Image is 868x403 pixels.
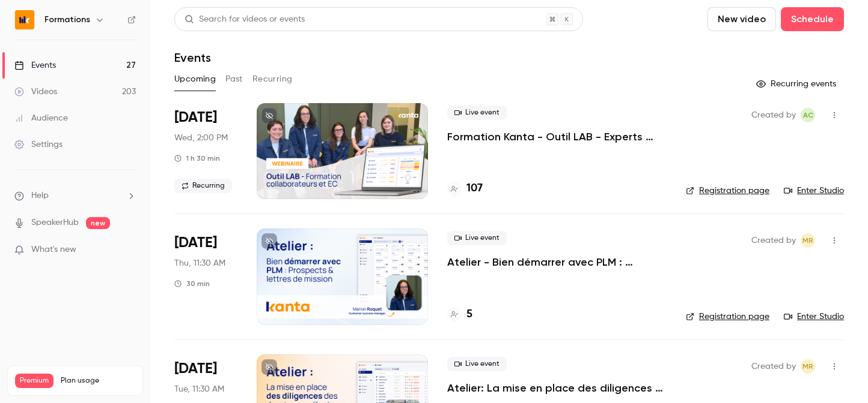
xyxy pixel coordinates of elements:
button: Schedule [781,7,844,31]
span: MR [802,233,813,248]
div: Audience [14,112,68,124]
button: Upcoming [174,70,216,89]
iframe: Noticeable Trigger [121,245,136,255]
span: Created by [751,233,796,248]
span: Marion Roquet [801,233,815,248]
span: AC [803,108,813,122]
button: Recurring [252,70,293,89]
span: Created by [751,359,796,374]
span: Live event [447,106,507,120]
img: Formations [15,10,34,29]
span: Recurring [174,179,232,193]
div: Search for videos or events [185,13,305,26]
h1: Events [174,50,211,65]
a: SpeakerHub [31,216,79,229]
a: 107 [447,181,483,197]
span: Thu, 11:30 AM [174,257,225,269]
div: Events [14,59,56,71]
div: Sep 11 Thu, 11:30 AM (Europe/Paris) [174,228,237,324]
a: Registration page [686,185,769,197]
div: Sep 10 Wed, 2:00 PM (Europe/Paris) [174,103,237,199]
span: [DATE] [174,108,217,127]
a: Registration page [686,311,769,323]
span: Marion Roquet [801,359,815,374]
span: Plan usage [61,376,135,386]
span: Premium [15,374,53,388]
span: Live event [447,231,507,245]
div: Videos [14,86,57,98]
a: 5 [447,306,472,323]
a: Atelier: La mise en place des diligences des dossiers sur KANTA [447,381,667,395]
h4: 107 [466,181,483,197]
span: Live event [447,357,507,371]
span: Help [31,190,49,202]
span: [DATE] [174,233,217,252]
a: Atelier - Bien démarrer avec PLM : Prospects & lettres de mission [447,255,667,269]
span: Anaïs Cachelou [801,108,815,122]
span: Tue, 11:30 AM [174,383,224,395]
span: [DATE] [174,359,217,378]
button: New video [708,7,776,31]
h6: Formations [44,14,90,26]
a: Enter Studio [784,311,844,323]
div: 30 min [174,279,210,288]
a: Formation Kanta - Outil LAB - Experts Comptables & Collaborateurs [447,130,667,144]
li: help-dropdown-opener [14,190,136,202]
button: Recurring events [751,74,844,94]
div: 1 h 30 min [174,154,220,163]
span: new [86,217,110,229]
span: Wed, 2:00 PM [174,132,228,144]
div: Settings [14,139,63,151]
button: Past [225,70,243,89]
span: MR [802,359,813,374]
a: Enter Studio [784,185,844,197]
span: What's new [31,243,76,256]
h4: 5 [466,306,472,323]
span: Created by [751,108,796,122]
